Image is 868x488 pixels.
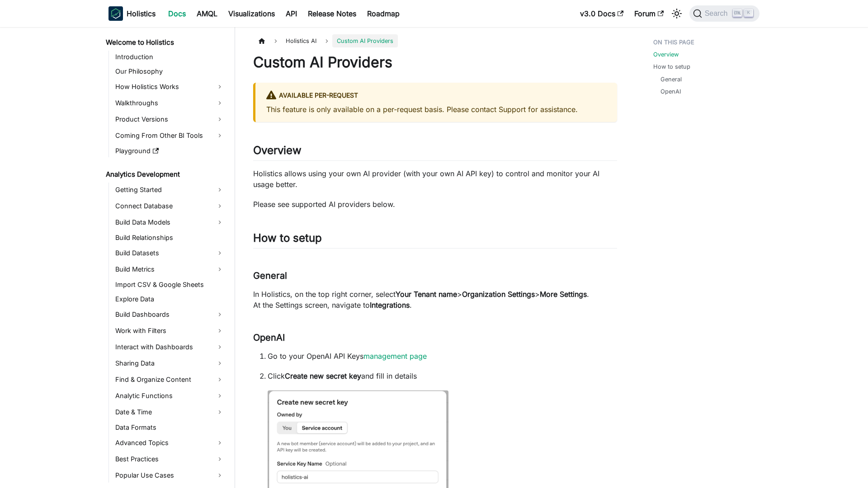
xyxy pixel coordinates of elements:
[113,372,227,387] a: Find & Organize Content
[113,293,227,305] a: Explore Data
[113,65,227,78] a: Our Philosophy
[253,168,617,190] p: Holistics allows using your own AI provider (with your own AI API key) to control and monitor you...
[113,356,227,371] a: Sharing Data
[113,340,227,354] a: Interact with Dashboards
[113,145,227,157] a: Playground
[113,51,227,63] a: Introduction
[660,87,681,96] a: OpenAI
[266,90,606,102] div: Available per-request
[462,290,535,299] strong: Organization Settings
[268,371,617,381] p: Click and fill in details
[113,96,227,110] a: Walkthroughs
[653,50,679,59] a: Overview
[653,62,690,71] a: How to setup
[113,128,227,143] a: Coming From Other BI Tools
[253,144,617,161] h2: Overview
[268,351,617,361] p: Go to your OpenAI API Keys
[253,34,270,47] a: Home page
[253,34,617,47] nav: Breadcrumbs
[253,332,617,343] h3: OpenAI
[163,6,191,21] a: Docs
[113,307,227,322] a: Build Dashboards
[113,215,227,230] a: Build Data Models
[113,278,227,291] a: Import CSV & Google Sheets
[253,199,617,210] p: Please see supported AI providers below.
[113,231,227,244] a: Build Relationships
[103,36,227,49] a: Welcome to Holistics
[660,75,682,84] a: General
[103,168,227,181] a: Analytics Development
[285,371,361,380] strong: Create new secret key
[113,199,227,213] a: Connect Database
[253,289,617,310] p: In Holistics, on the top right corner, select > > . At the Settings screen, navigate to .
[113,436,227,450] a: Advanced Topics
[113,246,227,260] a: Build Datasets
[396,290,457,299] strong: Your Tenant name
[113,324,227,338] a: Work with Filters
[223,6,280,21] a: Visualizations
[113,421,227,434] a: Data Formats
[575,6,629,21] a: v3.0 Docs
[629,6,669,21] a: Forum
[689,5,759,22] button: Search (Ctrl+K)
[702,9,733,18] span: Search
[302,6,362,21] a: Release Notes
[280,6,302,21] a: API
[363,352,427,361] a: management page
[113,468,227,483] a: Popular Use Cases
[99,27,235,488] nav: Docs sidebar
[670,6,684,21] button: Switch between dark and light mode (currently light mode)
[362,6,405,21] a: Roadmap
[370,300,410,310] strong: Integrations
[266,104,606,115] p: This feature is only available on a per-request basis. Please contact Support for assistance.
[253,231,617,249] h2: How to setup
[744,9,753,17] kbd: K
[332,34,398,47] span: Custom AI Providers
[113,183,227,197] a: Getting Started
[113,112,227,127] a: Product Versions
[540,290,587,299] strong: More Settings
[253,53,617,71] h1: Custom AI Providers
[113,452,227,466] a: Best Practices
[108,6,123,21] img: Holistics
[113,405,227,419] a: Date & Time
[191,6,223,21] a: AMQL
[113,262,227,277] a: Build Metrics
[253,270,617,282] h3: General
[281,34,321,47] span: Holistics AI
[113,389,227,403] a: Analytic Functions
[127,8,156,19] b: Holistics
[113,80,227,94] a: How Holistics Works
[108,6,156,21] a: HolisticsHolistics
